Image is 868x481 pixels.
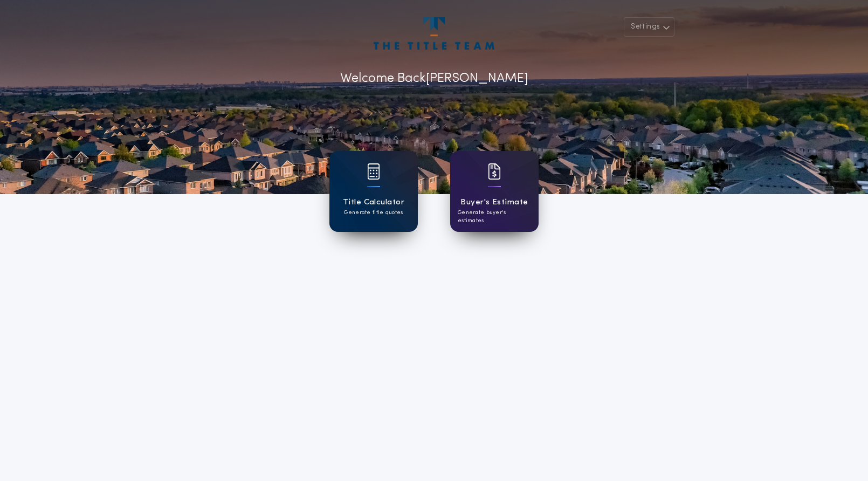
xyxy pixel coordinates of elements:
[374,17,494,50] img: account-logo
[488,163,501,180] img: card icon
[450,151,539,232] a: card iconBuyer's EstimateGenerate buyer's estimates
[458,209,531,225] p: Generate buyer's estimates
[460,196,528,209] h1: Buyer's Estimate
[343,196,404,209] h1: Title Calculator
[367,163,380,180] img: card icon
[329,151,418,232] a: card iconTitle CalculatorGenerate title quotes
[344,209,403,217] p: Generate title quotes
[340,69,528,88] p: Welcome Back [PERSON_NAME]
[624,17,674,37] button: Settings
